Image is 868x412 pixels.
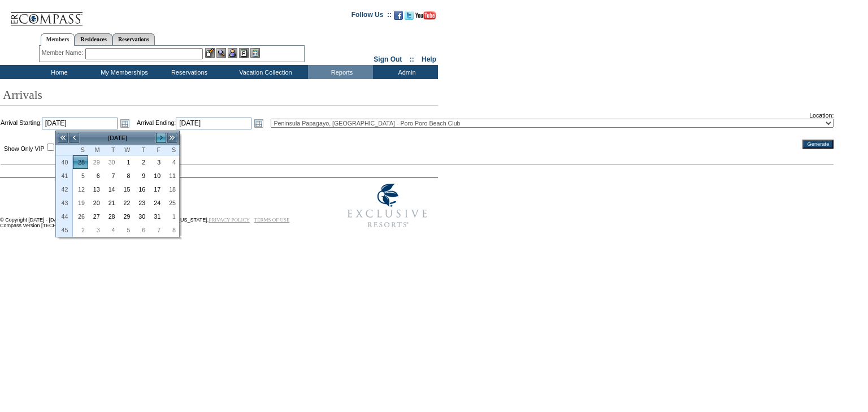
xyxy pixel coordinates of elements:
a: 19 [73,197,88,209]
img: Exclusive Resorts [337,177,438,234]
a: 7 [104,170,118,182]
a: 6 [134,224,148,236]
a: 27 [89,210,103,223]
td: Monday, October 27, 2025 [88,210,103,223]
a: > [155,132,167,144]
td: Monday, November 03, 2025 [88,223,103,237]
a: 1 [164,210,179,223]
td: Saturday, October 11, 2025 [164,169,179,183]
a: 8 [164,224,179,236]
th: Sunday [73,145,88,155]
td: Thursday, October 16, 2025 [133,183,149,196]
td: Saturday, November 01, 2025 [164,210,179,223]
td: Sunday, September 28, 2025 [73,155,88,169]
a: 3 [149,156,163,168]
a: 28 [73,156,88,168]
td: Sunday, October 05, 2025 [73,169,88,183]
td: Home [25,65,90,79]
a: 12 [73,183,88,196]
td: Reservations [155,65,220,79]
td: Saturday, November 08, 2025 [164,223,179,237]
img: Subscribe to our YouTube Channel [415,11,436,20]
label: Show Only VIP [4,145,45,152]
a: 7 [149,224,163,236]
td: Thursday, October 09, 2025 [133,169,149,183]
img: Become our fan on Facebook [394,11,403,20]
td: Thursday, October 30, 2025 [133,210,149,223]
td: Arrival Starting: [1,112,136,135]
a: 21 [104,197,118,209]
a: 22 [119,197,133,209]
td: Wednesday, October 01, 2025 [119,155,134,169]
td: Sunday, October 12, 2025 [73,183,88,196]
a: Reservations [112,33,155,45]
td: Follow Us :: [351,10,392,23]
th: 42 [56,183,73,196]
a: Follow us on Twitter [405,14,414,21]
td: Thursday, October 02, 2025 [133,155,149,169]
td: Sunday, October 26, 2025 [73,210,88,223]
th: 41 [56,169,73,183]
th: 44 [56,210,73,223]
th: Friday [149,145,164,155]
div: Member Name: [42,48,85,58]
td: Vacation Collection [220,65,308,79]
a: 4 [104,224,118,236]
a: 14 [104,183,118,196]
td: My Memberships [90,65,155,79]
td: Saturday, October 25, 2025 [164,196,179,210]
img: Impersonate [228,48,237,58]
a: 29 [119,210,133,223]
a: 4 [164,156,179,168]
a: 18 [164,183,179,196]
th: Tuesday [103,145,119,155]
a: 2 [73,224,88,236]
td: Arrival Ending: [137,112,270,135]
a: 11 [164,170,179,182]
a: 15 [119,183,133,196]
td: Wednesday, October 08, 2025 [119,169,134,183]
img: Follow us on Twitter [405,11,414,20]
td: Tuesday, September 30, 2025 [103,155,119,169]
td: [DATE] [80,132,155,144]
img: Compass Home [10,3,83,26]
a: << [57,132,68,144]
td: Tuesday, October 07, 2025 [103,169,119,183]
td: Tuesday, October 21, 2025 [103,196,119,210]
img: Reservations [239,48,249,58]
a: 28 [104,210,118,223]
th: Monday [88,145,103,155]
td: Wednesday, October 29, 2025 [119,210,134,223]
a: 1 [119,156,133,168]
img: View [216,48,226,58]
a: 13 [89,183,103,196]
a: 20 [89,197,103,209]
td: Friday, October 10, 2025 [149,169,164,183]
a: 29 [89,156,103,168]
a: 17 [149,183,163,196]
td: Tuesday, October 14, 2025 [103,183,119,196]
a: 25 [164,197,179,209]
td: Saturday, October 04, 2025 [164,155,179,169]
td: Tuesday, October 28, 2025 [103,210,119,223]
img: b_calculator.gif [250,48,260,58]
a: 30 [104,156,118,168]
span: :: [410,55,414,63]
a: Help [422,55,436,63]
a: PRIVACY POLICY [209,217,250,223]
td: Wednesday, October 15, 2025 [119,183,134,196]
td: Friday, November 07, 2025 [149,223,164,237]
td: Tuesday, November 04, 2025 [103,223,119,237]
a: 23 [134,197,148,209]
a: 5 [73,170,88,182]
td: Friday, October 24, 2025 [149,196,164,210]
td: Thursday, November 06, 2025 [133,223,149,237]
a: 16 [134,183,148,196]
td: Wednesday, October 22, 2025 [119,196,134,210]
a: Subscribe to our YouTube Channel [415,14,436,21]
a: Open the calendar popup. [253,117,265,129]
a: 6 [89,170,103,182]
td: Sunday, November 02, 2025 [73,223,88,237]
th: Thursday [133,145,149,155]
a: 5 [119,224,133,236]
